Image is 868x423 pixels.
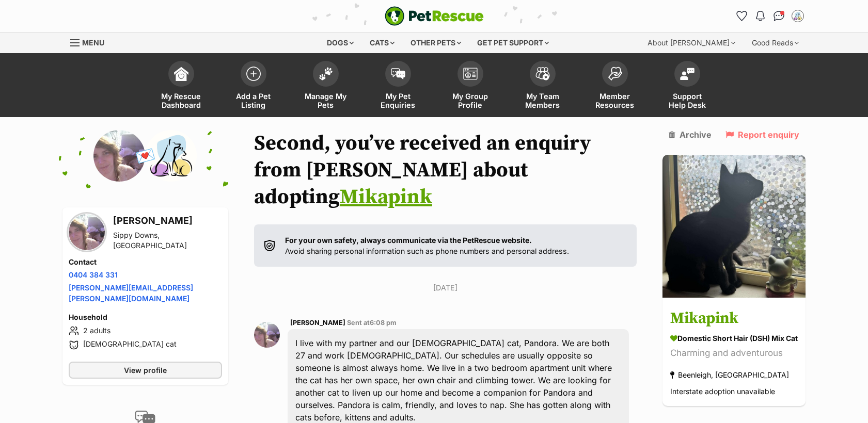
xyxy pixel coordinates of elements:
[463,68,478,80] img: group-profile-icon-3fa3cf56718a62981997c0bc7e787c4b2cf8bcc04b72c1350f741eb67cf2f40e.svg
[69,283,193,303] a: [PERSON_NAME][EMAIL_ADDRESS][PERSON_NAME][DOMAIN_NAME]
[230,92,277,109] span: Add a Pet Listing
[507,56,579,117] a: My Team Members
[70,32,112,51] a: Menu
[69,270,118,279] a: 0404 384 331
[285,235,569,257] p: Avoid sharing personal information such as phone numbers and personal address.
[670,387,775,396] span: Interstate adoption unavailable
[145,56,217,117] a: My Rescue Dashboard
[375,92,421,109] span: My Pet Enquiries
[535,67,550,80] img: team-members-icon-5396bd8760b3fe7c0b43da4ab00e1e3bb1a5d9ba89233759b79545d2d3fc5d0d.svg
[434,56,507,117] a: My Group Profile
[670,347,798,361] div: Charming and adventurous
[790,8,806,24] button: My account
[670,333,798,344] div: Domestic Short Hair (DSH) Mix Cat
[113,230,222,251] div: Sippy Downs, [GEOGRAPHIC_DATA]
[254,282,637,293] p: [DATE]
[771,8,787,24] a: Conversations
[662,300,806,406] a: Mikapink Domestic Short Hair (DSH) Mix Cat Charming and adventurous Beenleigh, [GEOGRAPHIC_DATA] ...
[93,130,145,182] img: Brandi Rambold profile pic
[664,92,711,109] span: Support Help Desk
[69,339,222,351] li: [DEMOGRAPHIC_DATA] cat
[362,32,402,53] div: Cats
[651,56,723,117] a: Support Help Desk
[669,130,712,139] a: Archive
[69,312,222,322] h4: Household
[69,324,222,337] li: 2 adults
[592,92,638,109] span: Member Resources
[670,307,798,331] h3: Mikapink
[734,8,806,24] ul: Account quick links
[340,184,432,210] a: Mikapink
[608,67,622,80] img: member-resources-icon-8e73f808a243e03378d46382f2149f9095a855e16c252ad45f914b54edf8863c.svg
[134,145,157,167] span: 💌
[113,214,222,228] h3: [PERSON_NAME]
[745,32,806,53] div: Good Reads
[82,38,104,47] span: Menu
[662,155,806,298] img: Mikapink
[756,11,764,21] img: notifications-46538b983faf8c2785f20acdc204bb7945ddae34d4c08c2a6579f10ce5e182be.svg
[385,6,484,26] a: PetRescue
[254,130,637,210] h1: Second, you’ve received an enquiry from [PERSON_NAME] about adopting
[124,365,167,376] span: View profile
[320,32,361,53] div: Dogs
[246,67,261,81] img: add-pet-listing-icon-0afa8454b4691262ce3f59096e99ab1cd57d4a30225e0717b998d2c9b9846f56.svg
[303,92,349,109] span: Manage My Pets
[69,362,222,379] a: View profile
[519,92,566,109] span: My Team Members
[217,56,290,117] a: Add a Pet Listing
[158,92,204,109] span: My Rescue Dashboard
[69,257,222,267] h4: Contact
[752,8,769,24] button: Notifications
[447,92,494,109] span: My Group Profile
[319,67,333,80] img: manage-my-pets-icon-02211641906a0b7f246fdf0571729dbe1e7629f14944591b6c1af311fb30b64b.svg
[403,32,468,53] div: Other pets
[680,68,695,80] img: help-desk-icon-fdf02630f3aa405de69fd3d07c3f3aa587a6932b1a1747fa1d2bba05be0121f9.svg
[370,319,397,327] span: 6:08 pm
[254,322,280,348] img: Brandi Rambold profile pic
[385,6,484,26] img: logo-e224e6f780fb5917bec1dbf3a21bbac754714ae5b6737aabdf751b685950b380.svg
[362,56,434,117] a: My Pet Enquiries
[347,319,397,327] span: Sent at
[793,11,803,21] img: Second Chance Companions profile pic
[174,67,188,81] img: dashboard-icon-eb2f2d2d3e046f16d808141f083e7271f6b2e854fb5c12c21221c1fb7104beca.svg
[290,319,345,327] span: [PERSON_NAME]
[285,236,532,245] strong: For your own safety, always communicate via the PetRescue website.
[290,56,362,117] a: Manage My Pets
[579,56,651,117] a: Member Resources
[725,130,799,139] a: Report enquiry
[69,214,105,250] img: Brandi Rambold profile pic
[470,32,556,53] div: Get pet support
[670,368,789,382] div: Beenleigh, [GEOGRAPHIC_DATA]
[774,11,784,21] img: chat-41dd97257d64d25036548639549fe6c8038ab92f7586957e7f3b1b290dea8141.svg
[145,130,197,182] img: Second Chance Companions profile pic
[640,32,743,53] div: About [PERSON_NAME]
[391,68,405,79] img: pet-enquiries-icon-7e3ad2cf08bfb03b45e93fb7055b45f3efa6380592205ae92323e6603595dc1f.svg
[734,8,750,24] a: Favourites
